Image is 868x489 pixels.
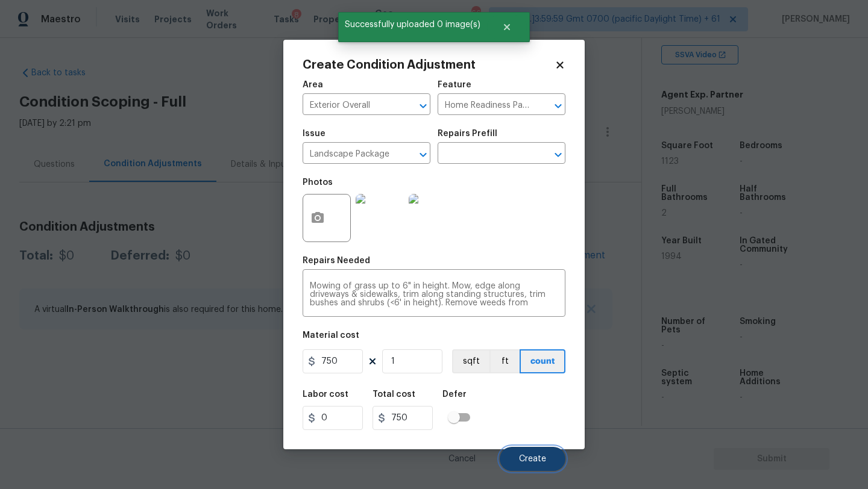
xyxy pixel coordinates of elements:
[550,146,567,163] button: Open
[448,455,476,464] span: Cancel
[373,390,415,399] h5: Total cost
[303,257,370,265] h5: Repairs Needed
[303,178,333,187] h5: Photos
[489,349,520,373] button: ft
[487,15,527,39] button: Close
[303,59,555,71] h2: Create Condition Adjustment
[438,129,497,138] h5: Repairs Prefill
[438,81,471,89] h5: Feature
[500,447,565,471] button: Create
[303,81,323,89] h5: Area
[303,331,359,340] h5: Material cost
[310,282,558,307] textarea: Mowing of grass up to 6" in height. Mow, edge along driveways & sidewalks, trim along standing st...
[303,390,348,399] h5: Labor cost
[415,98,432,114] button: Open
[415,146,432,163] button: Open
[550,98,567,114] button: Open
[429,447,495,471] button: Cancel
[452,349,489,373] button: sqft
[520,349,565,373] button: count
[442,390,467,399] h5: Defer
[519,455,546,464] span: Create
[338,12,487,37] span: Successfully uploaded 0 image(s)
[303,129,325,138] h5: Issue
